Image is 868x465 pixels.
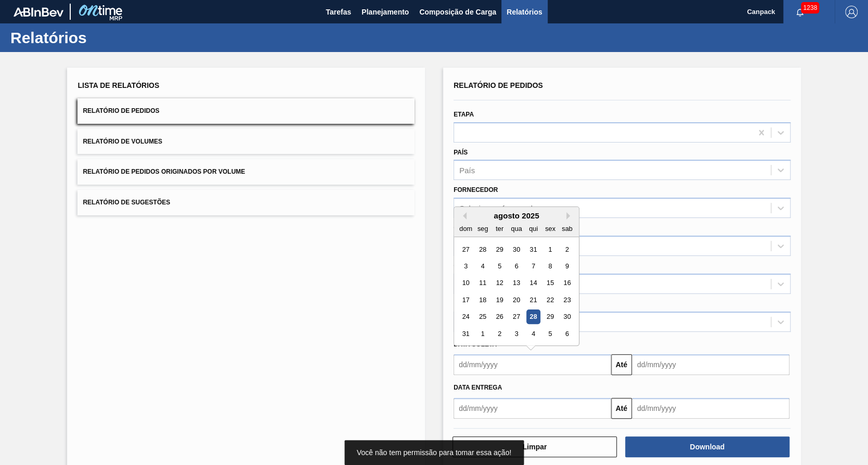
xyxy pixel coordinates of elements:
[493,242,507,256] div: Choose terça-feira, 29 de julho de 2025
[454,149,468,156] label: País
[632,398,789,419] input: dd/mm/yyyy
[83,168,245,175] span: Relatório de Pedidos Originados por Volume
[83,107,159,114] span: Relatório de Pedidos
[543,259,557,273] div: Choose sexta-feira, 8 de agosto de 2025
[459,242,473,256] div: Choose domingo, 27 de julho de 2025
[459,222,473,236] div: dom
[543,293,557,307] div: Choose sexta-feira, 22 de agosto de 2025
[560,327,574,341] div: Choose sábado, 6 de setembro de 2025
[454,111,474,118] label: Etapa
[476,242,490,256] div: Choose segunda-feira, 28 de julho de 2025
[459,276,473,290] div: Choose domingo, 10 de agosto de 2025
[493,222,507,236] div: ter
[526,293,540,307] div: Choose quinta-feira, 21 de agosto de 2025
[611,354,632,375] button: Até
[625,436,789,457] button: Download
[459,327,473,341] div: Choose domingo, 31 de agosto de 2025
[560,259,574,273] div: Choose sábado, 9 de agosto de 2025
[326,6,351,18] span: Tarefas
[452,436,617,457] button: Limpar
[560,222,574,236] div: sab
[457,241,575,342] div: month 2025-08
[476,259,490,273] div: Choose segunda-feira, 4 de agosto de 2025
[493,259,507,273] div: Choose terça-feira, 5 de agosto de 2025
[459,166,475,175] div: País
[83,138,162,145] span: Relatório de Volumes
[454,354,611,375] input: dd/mm/yyyy
[493,293,507,307] div: Choose terça-feira, 19 de agosto de 2025
[560,276,574,290] div: Choose sábado, 16 de agosto de 2025
[526,222,540,236] div: qui
[566,212,574,219] button: Next Month
[476,276,490,290] div: Choose segunda-feira, 11 de agosto de 2025
[476,327,490,341] div: Choose segunda-feira, 1 de setembro de 2025
[476,293,490,307] div: Choose segunda-feira, 18 de agosto de 2025
[543,242,557,256] div: Choose sexta-feira, 1 de agosto de 2025
[509,276,523,290] div: Choose quarta-feira, 13 de agosto de 2025
[801,2,819,14] span: 1238
[526,327,540,341] div: Choose quinta-feira, 4 de setembro de 2025
[526,242,540,256] div: Choose quinta-feira, 31 de julho de 2025
[459,212,467,219] button: Previous Month
[361,6,409,18] span: Planejamento
[459,310,473,324] div: Choose domingo, 24 de agosto de 2025
[507,6,542,18] span: Relatórios
[611,398,632,419] button: Até
[493,276,507,290] div: Choose terça-feira, 12 de agosto de 2025
[526,310,540,324] div: Choose quinta-feira, 28 de agosto de 2025
[83,199,170,206] span: Relatório de Sugestões
[77,129,414,154] button: Relatório de Volumes
[459,204,539,213] div: Selecione o fornecedor
[526,276,540,290] div: Choose quinta-feira, 14 de agosto de 2025
[845,6,858,18] img: Logout
[560,242,574,256] div: Choose sábado, 2 de agosto de 2025
[454,186,498,193] label: Fornecedor
[454,384,502,391] span: Data entrega
[632,354,789,375] input: dd/mm/yyyy
[509,242,523,256] div: Choose quarta-feira, 30 de julho de 2025
[509,222,523,236] div: qua
[476,310,490,324] div: Choose segunda-feira, 25 de agosto de 2025
[476,222,490,236] div: seg
[419,6,496,18] span: Composição de Carga
[77,190,414,215] button: Relatório de Sugestões
[543,276,557,290] div: Choose sexta-feira, 15 de agosto de 2025
[493,327,507,341] div: Choose terça-feira, 2 de setembro de 2025
[526,259,540,273] div: Choose quinta-feira, 7 de agosto de 2025
[77,159,414,185] button: Relatório de Pedidos Originados por Volume
[454,81,543,89] span: Relatório de Pedidos
[454,211,579,220] div: agosto 2025
[454,398,611,419] input: dd/mm/yyyy
[783,5,817,19] button: Notificações
[459,293,473,307] div: Choose domingo, 17 de agosto de 2025
[543,327,557,341] div: Choose sexta-feira, 5 de setembro de 2025
[459,259,473,273] div: Choose domingo, 3 de agosto de 2025
[543,310,557,324] div: Choose sexta-feira, 29 de agosto de 2025
[357,448,511,457] span: Você não tem permissão para tomar essa ação!
[77,98,414,124] button: Relatório de Pedidos
[509,293,523,307] div: Choose quarta-feira, 20 de agosto de 2025
[77,81,159,89] span: Lista de Relatórios
[14,7,63,17] img: TNhmsLtSVTkK8tSr43FrP2fwEKptu5GPRR3wAAAABJRU5ErkJggg==
[509,327,523,341] div: Choose quarta-feira, 3 de setembro de 2025
[509,259,523,273] div: Choose quarta-feira, 6 de agosto de 2025
[509,310,523,324] div: Choose quarta-feira, 27 de agosto de 2025
[560,310,574,324] div: Choose sábado, 30 de agosto de 2025
[543,222,557,236] div: sex
[493,310,507,324] div: Choose terça-feira, 26 de agosto de 2025
[560,293,574,307] div: Choose sábado, 23 de agosto de 2025
[10,32,195,44] h1: Relatórios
